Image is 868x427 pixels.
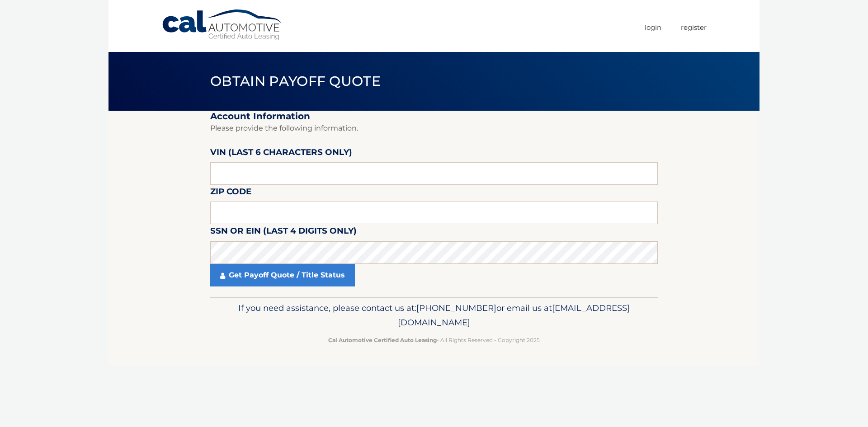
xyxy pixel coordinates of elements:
a: Login [645,20,661,35]
a: Cal Automotive [161,9,283,41]
p: If you need assistance, please contact us at: or email us at [216,301,652,330]
p: - All Rights Reserved - Copyright 2025 [216,335,652,345]
strong: Cal Automotive Certified Auto Leasing [328,337,437,343]
span: [PHONE_NUMBER] [416,303,496,313]
h2: Account Information [210,111,658,122]
label: VIN (last 6 characters only) [210,145,352,162]
label: SSN or EIN (last 4 digits only) [210,224,357,241]
label: Zip Code [210,185,251,202]
span: Obtain Payoff Quote [210,73,381,89]
p: Please provide the following information. [210,122,658,135]
a: Register [681,20,707,35]
a: Get Payoff Quote / Title Status [210,264,355,286]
